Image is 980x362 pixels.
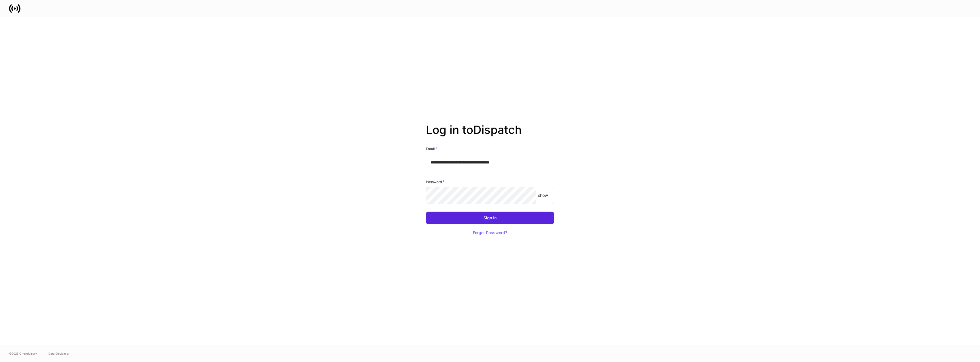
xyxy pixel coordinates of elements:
[426,212,554,224] button: Sign In
[483,216,497,220] div: Sign In
[426,146,437,152] h6: Email
[48,351,70,356] a: Data Disclaimer
[426,179,444,185] h6: Password
[466,226,514,239] button: Forgot Password?
[473,231,507,235] div: Forgot Password?
[9,351,37,356] span: © 2025 OneAdvisory
[426,123,554,146] h2: Log in to Dispatch
[538,193,548,198] p: show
